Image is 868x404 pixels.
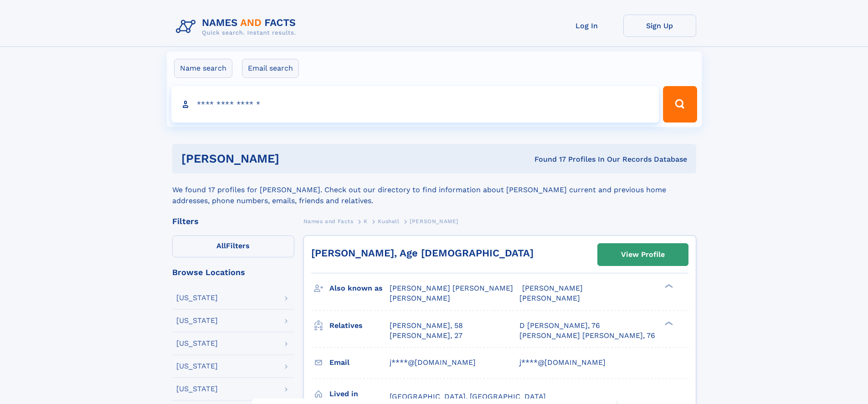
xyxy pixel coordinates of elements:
[598,244,688,266] a: View Profile
[172,15,303,39] img: Logo Names and Facts
[176,340,218,347] div: [US_STATE]
[176,385,218,393] div: [US_STATE]
[519,331,655,341] a: [PERSON_NAME] [PERSON_NAME], 76
[172,235,294,257] label: Filters
[407,154,687,164] div: Found 17 Profiles In Our Records Database
[550,15,623,37] a: Log In
[176,363,218,370] div: [US_STATE]
[172,174,696,206] div: We found 17 profiles for [PERSON_NAME]. Check out our directory to find information about [PERSON...
[174,59,232,78] label: Name search
[171,86,659,123] input: search input
[378,218,399,225] span: Kushell
[390,321,463,331] a: [PERSON_NAME], 58
[242,59,299,78] label: Email search
[216,241,226,250] span: All
[663,283,673,289] div: ❯
[519,321,600,331] a: D [PERSON_NAME], 76
[176,317,218,324] div: [US_STATE]
[176,294,218,302] div: [US_STATE]
[390,284,513,292] span: [PERSON_NAME] [PERSON_NAME]
[623,15,696,37] a: Sign Up
[663,320,673,326] div: ❯
[364,215,368,227] a: K
[329,355,390,370] h3: Email
[522,284,583,292] span: [PERSON_NAME]
[329,281,390,296] h3: Also known as
[621,244,665,265] div: View Profile
[663,86,697,123] button: Search Button
[364,218,368,225] span: K
[311,247,534,259] a: [PERSON_NAME], Age [DEMOGRAPHIC_DATA]
[172,268,294,276] div: Browse Locations
[378,215,399,227] a: Kushell
[390,392,546,401] span: [GEOGRAPHIC_DATA], [GEOGRAPHIC_DATA]
[303,215,354,227] a: Names and Facts
[329,386,390,402] h3: Lived in
[390,294,450,302] span: [PERSON_NAME]
[172,217,294,225] div: Filters
[410,218,458,225] span: [PERSON_NAME]
[181,153,407,164] h1: [PERSON_NAME]
[519,294,580,302] span: [PERSON_NAME]
[329,318,390,333] h3: Relatives
[390,331,462,341] a: [PERSON_NAME], 27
